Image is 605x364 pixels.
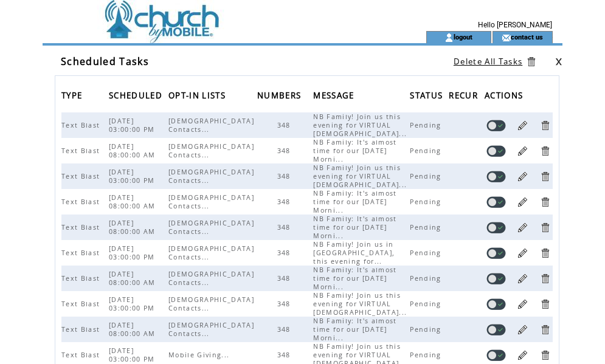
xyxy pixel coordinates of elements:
a: Edit Task [517,222,528,233]
a: Edit Task [517,120,528,131]
a: Disable task [486,273,506,284]
a: Edit Task [517,273,528,284]
span: NB Family! Join us this evening for VIRTUAL [DEMOGRAPHIC_DATA]... [313,112,410,138]
span: ACTIONS [485,87,526,107]
span: Hello [PERSON_NAME] [478,21,552,29]
span: Text Blast [61,197,103,206]
a: Edit Task [517,247,528,259]
a: Disable task [486,171,506,182]
a: Edit Task [517,298,528,310]
a: Disable task [486,196,506,208]
img: account_icon.gif [444,33,454,43]
a: Disable task [486,145,506,157]
a: Delete Task [539,171,551,182]
span: NB Family! Join us this evening for VIRTUAL [DEMOGRAPHIC_DATA]... [313,163,410,189]
a: Delete Task [539,222,551,233]
span: Pending [410,223,444,232]
span: Text Blast [61,121,103,129]
span: 348 [277,121,294,129]
span: NB Family! Join us this evening for VIRTUAL [DEMOGRAPHIC_DATA]... [313,291,410,317]
a: Disable task [486,222,506,233]
a: logout [454,33,472,41]
span: [DEMOGRAPHIC_DATA] Contacts... [168,117,254,134]
a: Disable task [486,298,506,310]
span: [DEMOGRAPHIC_DATA] Contacts... [168,244,254,261]
span: NB Family: It's almost time for our [DATE] Morni... [313,266,396,291]
a: Delete Task [539,349,551,361]
span: 348 [277,351,294,359]
span: NB Family: It's almost time for our [DATE] Morni... [313,317,396,342]
a: NUMBERS [257,91,304,98]
span: NB Family: It's almost time for our [DATE] Morni... [313,215,396,240]
span: Pending [410,121,444,129]
span: Text Blast [61,274,103,283]
span: [DEMOGRAPHIC_DATA] Contacts... [168,219,254,236]
span: Pending [410,172,444,180]
a: Disable task [486,324,506,335]
span: [DEMOGRAPHIC_DATA] Contacts... [168,142,254,159]
span: [DATE] 08:00:00 AM [109,142,159,159]
span: Pending [410,249,444,257]
a: Delete Task [539,247,551,259]
span: [DATE] 08:00:00 AM [109,219,159,236]
a: Delete Task [539,145,551,157]
span: [DATE] 03:00:00 PM [109,244,158,261]
span: NB Family: It's almost time for our [DATE] Morni... [313,138,396,163]
a: Disable task [486,349,506,361]
span: SCHEDULED [109,87,165,107]
a: contact us [511,33,543,41]
a: Edit Task [517,171,528,182]
a: Delete Task [539,273,551,284]
span: TYPE [61,87,85,107]
span: [DEMOGRAPHIC_DATA] Contacts... [168,270,254,287]
a: Disable task [486,120,506,131]
span: [DATE] 08:00:00 AM [109,193,159,210]
span: 348 [277,146,294,155]
a: Edit Task [517,349,528,361]
span: OPT-IN LISTS [168,87,229,107]
span: Pending [410,274,444,283]
a: Delete All Tasks [454,56,522,67]
span: 348 [277,325,294,334]
a: Edit Task [517,324,528,335]
span: STATUS [410,87,446,107]
span: Text Blast [61,249,103,257]
span: NB Family! Join us in [GEOGRAPHIC_DATA], this evening for... [313,240,395,266]
a: Disable task [486,247,506,259]
a: SCHEDULED [109,91,165,98]
span: [DATE] 03:00:00 PM [109,117,158,134]
a: OPT-IN LISTS [168,91,229,98]
span: NUMBERS [257,87,304,107]
a: Edit Task [517,196,528,208]
a: Delete Task [539,196,551,208]
span: [DEMOGRAPHIC_DATA] Contacts... [168,168,254,185]
span: Pending [410,300,444,308]
a: STATUS [410,91,446,98]
span: [DATE] 03:00:00 PM [109,346,158,363]
span: [DEMOGRAPHIC_DATA] Contacts... [168,295,254,312]
span: [DATE] 08:00:00 AM [109,321,159,338]
span: Scheduled Tasks [61,55,149,68]
span: Text Blast [61,146,103,155]
span: Text Blast [61,351,103,359]
span: Text Blast [61,223,103,232]
span: [DEMOGRAPHIC_DATA] Contacts... [168,193,254,210]
a: TYPE [61,91,85,98]
span: [DATE] 03:00:00 PM [109,168,158,185]
a: RECUR [449,91,481,98]
span: 348 [277,249,294,257]
span: 348 [277,274,294,283]
span: Pending [410,146,444,155]
span: Text Blast [61,325,103,334]
span: Pending [410,325,444,334]
span: [DEMOGRAPHIC_DATA] Contacts... [168,321,254,338]
span: NB Family: It's almost time for our [DATE] Morni... [313,189,396,215]
img: contact_us_icon.gif [502,33,511,43]
span: 348 [277,172,294,180]
span: RECUR [449,87,481,107]
span: Mobile Giving... [168,351,232,359]
span: Pending [410,351,444,359]
a: Delete Task [539,120,551,131]
a: Edit Task [517,145,528,157]
span: 348 [277,197,294,206]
